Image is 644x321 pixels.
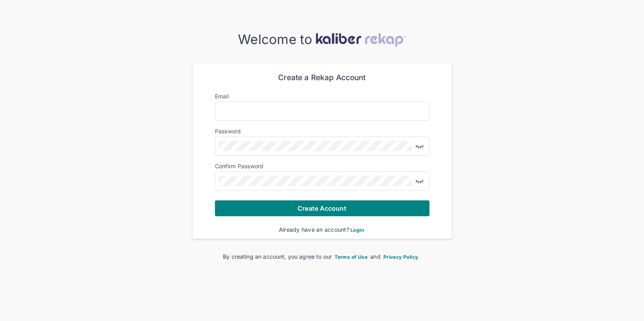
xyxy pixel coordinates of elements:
[205,252,439,261] div: By creating an account, you agree to our and
[415,176,424,186] img: eye-closed.fa43b6e4.svg
[215,93,229,100] label: Email
[215,226,429,234] div: Already have an account?
[215,73,429,83] div: Create a Rekap Account
[335,254,367,260] span: Terms of Use
[382,253,421,260] a: Privacy Policy.
[415,141,424,151] img: eye-closed.fa43b6e4.svg
[298,204,346,212] span: Create Account
[383,254,420,260] span: Privacy Policy.
[215,200,429,216] button: Create Account
[215,163,264,169] label: Confirm Password
[215,128,241,135] label: Password
[349,226,365,233] a: Login
[350,227,364,233] span: Login
[333,253,369,260] a: Terms of Use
